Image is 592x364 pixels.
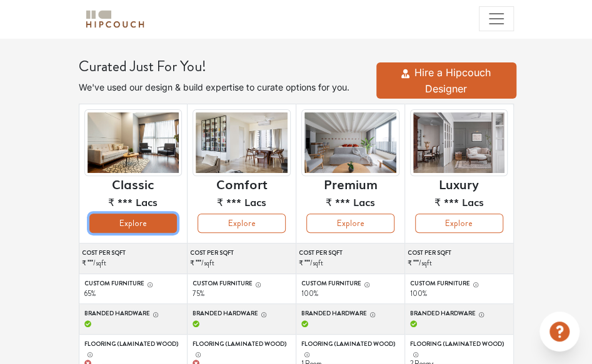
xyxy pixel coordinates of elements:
label: Cost per sqft [190,248,296,258]
label: Custom furniture [410,279,508,288]
p: We've used our design & build expertise to curate options for you. [79,81,364,94]
img: header-preview [193,109,291,177]
button: Explore [415,214,503,233]
h6: Premium [323,176,377,191]
button: Explore [198,214,286,233]
button: Hire a Hipcouch Designer [376,62,516,99]
button: Custom furniture [144,279,153,288]
label: Branded Hardware [193,309,291,318]
td: /sqft [79,243,188,274]
button: Custom furniture [470,279,479,288]
td: 100% [296,273,405,304]
label: Custom furniture [301,279,399,288]
button: Branded Hardware [150,309,159,318]
button: Branded Hardware [476,309,484,318]
button: Custom furniture [361,279,370,288]
span: logo-horizontal.svg [84,5,146,33]
td: /sqft [404,243,513,274]
button: Custom furniture [253,279,261,288]
td: 65% [79,273,188,304]
h6: Comfort [216,176,268,191]
td: 75% [188,273,296,304]
label: Cost per sqft [408,248,513,258]
button: Toggle navigation [479,6,514,31]
label: Flooring (Laminated wood) [193,340,291,358]
img: logo-horizontal.svg [84,8,146,30]
label: Branded Hardware [84,309,183,318]
button: Flooring (Laminated wood) [301,349,310,358]
img: header-preview [84,109,183,177]
td: /sqft [188,243,296,274]
h4: Curated Just For You! [79,57,364,76]
span: Hire a Hipcouch Designer [414,66,491,95]
h6: Classic [112,176,154,191]
label: Flooring (Laminated wood) [301,340,399,358]
button: Branded Hardware [258,309,267,318]
label: Flooring (Laminated wood) [410,340,508,358]
label: Branded Hardware [410,309,508,318]
button: Flooring (Laminated wood) [84,349,93,358]
label: Cost per sqft [82,248,188,258]
label: Cost per sqft [299,248,404,258]
label: Custom furniture [84,279,183,288]
button: Branded Hardware [367,309,376,318]
td: 100% [404,273,513,304]
button: Flooring (Laminated wood) [193,349,201,358]
label: Branded Hardware [301,309,399,318]
button: Explore [89,214,178,233]
label: Custom furniture [193,279,291,288]
button: Explore [306,214,394,233]
td: /sqft [296,243,405,274]
img: header-preview [301,109,399,177]
h6: Luxury [439,176,479,191]
img: header-preview [410,109,508,177]
label: Flooring (Laminated wood) [84,340,183,358]
button: Flooring (Laminated wood) [410,349,419,358]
